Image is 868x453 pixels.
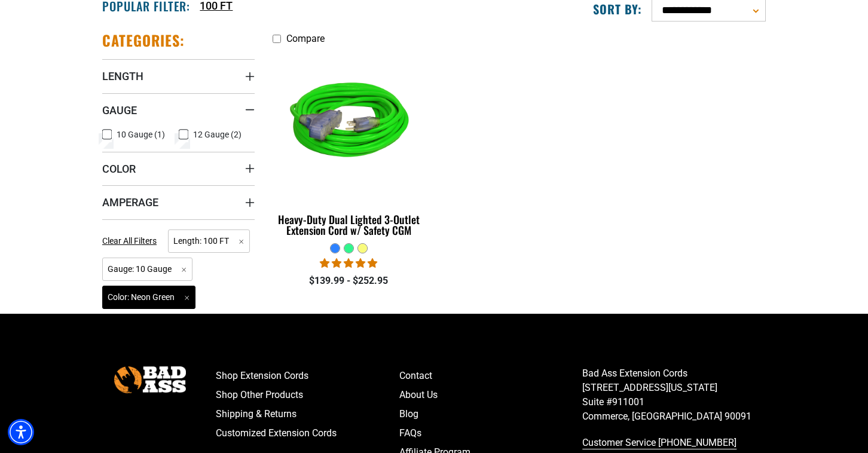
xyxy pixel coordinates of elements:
a: neon green Heavy-Duty Dual Lighted 3-Outlet Extension Cord w/ Safety CGM [273,50,425,243]
a: Shop Extension Cords [216,366,399,385]
div: Accessibility Menu [8,419,34,445]
span: Amperage [102,195,158,209]
a: Blog [399,405,583,424]
div: $139.99 - $252.95 [273,274,425,288]
a: Length: 100 FT [168,235,250,246]
span: Length [102,69,143,83]
span: 12 Gauge (2) [193,130,242,139]
img: Bad Ass Extension Cords [114,366,186,393]
span: Compare [286,33,325,44]
label: Sort by: [593,1,642,17]
a: Shipping & Returns [216,405,399,424]
span: Clear All Filters [102,236,157,246]
a: About Us [399,385,583,405]
summary: Gauge [102,93,255,127]
span: Gauge: 10 Gauge [102,258,192,281]
h2: Categories: [102,31,185,50]
a: Gauge: 10 Gauge [102,263,192,274]
summary: Amperage [102,185,255,219]
img: neon green [274,56,424,194]
span: 10 Gauge (1) [117,130,165,139]
a: Customized Extension Cords [216,424,399,443]
a: Shop Other Products [216,385,399,405]
p: Bad Ass Extension Cords [STREET_ADDRESS][US_STATE] Suite #911001 Commerce, [GEOGRAPHIC_DATA] 90091 [582,366,766,424]
span: Gauge [102,103,137,117]
span: Color [102,162,136,176]
summary: Length [102,59,255,93]
a: Contact [399,366,583,385]
span: Length: 100 FT [168,229,250,253]
summary: Color [102,152,255,185]
a: Color: Neon Green [102,291,195,302]
a: FAQs [399,424,583,443]
span: Color: Neon Green [102,286,195,309]
span: 4.92 stars [320,258,377,269]
a: call 833-674-1699 [582,433,766,452]
a: Clear All Filters [102,235,161,247]
div: Heavy-Duty Dual Lighted 3-Outlet Extension Cord w/ Safety CGM [273,214,425,235]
